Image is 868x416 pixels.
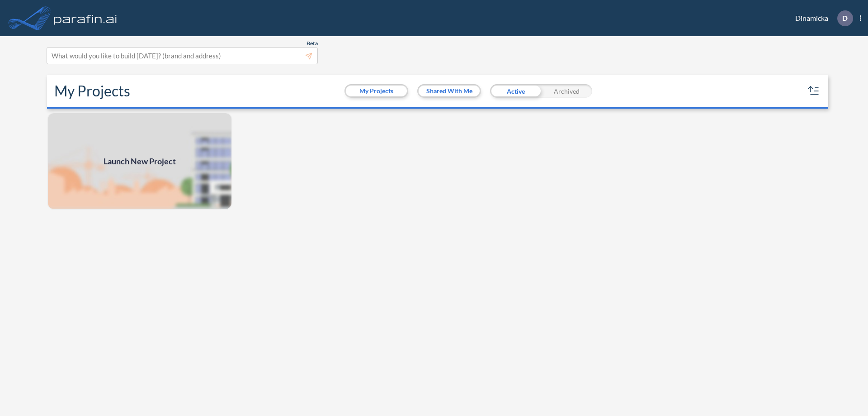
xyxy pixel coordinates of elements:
[807,84,821,98] button: sort
[490,84,541,98] div: Active
[47,112,232,210] a: Launch New Project
[104,155,176,167] span: Launch New Project
[842,14,848,22] p: D
[307,40,318,47] span: Beta
[54,82,130,100] h2: My Projects
[52,9,119,27] img: logo
[541,84,592,98] div: Archived
[47,112,232,210] img: add
[782,10,861,26] div: Dinamicka
[419,86,480,96] button: Shared With Me
[346,86,407,96] button: My Projects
